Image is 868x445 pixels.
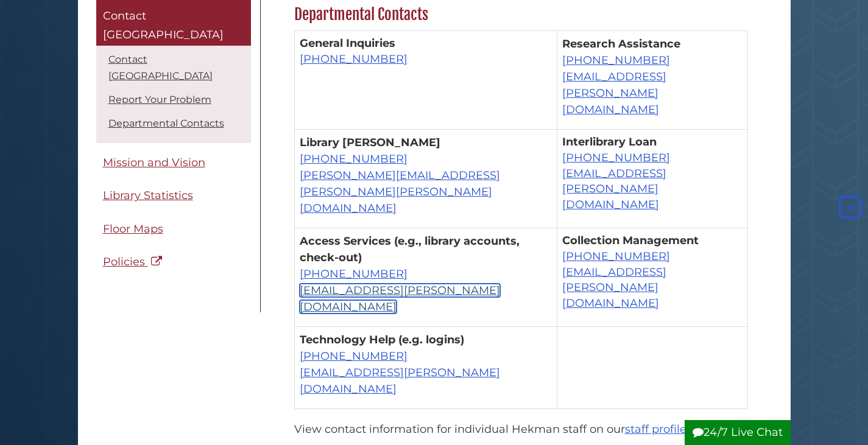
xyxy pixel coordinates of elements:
a: [PHONE_NUMBER] [300,52,408,66]
a: Library Statistics [96,183,251,210]
a: [PHONE_NUMBER] [300,349,408,363]
b: Research Assistance [562,37,680,51]
a: [EMAIL_ADDRESS][PERSON_NAME][DOMAIN_NAME] [562,167,666,211]
a: staff profiles page [625,422,723,436]
span: Mission and Vision [103,156,205,169]
a: Contact [GEOGRAPHIC_DATA] [108,54,213,82]
span: Library Statistics [103,189,193,203]
span: Floor Maps [103,222,163,236]
strong: General Inquiries [300,37,395,50]
span: Policies [103,256,145,269]
strong: Technology Help (e.g. logins) [300,333,464,346]
a: Departmental Contacts [108,117,224,129]
strong: Collection Management [562,234,699,247]
a: Mission and Vision [96,149,251,177]
a: Back to Top [836,200,865,214]
a: [EMAIL_ADDRESS][PERSON_NAME][DOMAIN_NAME] [562,265,666,310]
a: [PHONE_NUMBER] [562,250,670,263]
a: [EMAIL_ADDRESS][PERSON_NAME][DOMAIN_NAME] [300,284,500,314]
a: [PHONE_NUMBER] [300,267,408,281]
b: Library [PERSON_NAME] [300,136,440,149]
a: [EMAIL_ADDRESS][PERSON_NAME][DOMAIN_NAME] [562,70,666,116]
a: [PHONE_NUMBER] [300,152,408,166]
a: Policies [96,249,251,276]
span: Contact [GEOGRAPHIC_DATA] [103,9,224,42]
a: [PHONE_NUMBER] [562,151,670,164]
b: Access Services (e.g., library accounts, check-out) [300,234,520,264]
a: Report Your Problem [108,94,211,105]
a: Floor Maps [96,215,251,243]
a: [EMAIL_ADDRESS][PERSON_NAME][DOMAIN_NAME] [300,366,500,396]
h2: Departmental Contacts [288,5,754,24]
a: [PERSON_NAME][EMAIL_ADDRESS][PERSON_NAME][PERSON_NAME][DOMAIN_NAME] [300,169,500,215]
p: View contact information for individual Hekman staff on our . [294,421,748,438]
strong: Interlibrary Loan [562,135,657,149]
a: [PHONE_NUMBER] [562,54,670,67]
button: 24/7 Live Chat [685,420,791,445]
